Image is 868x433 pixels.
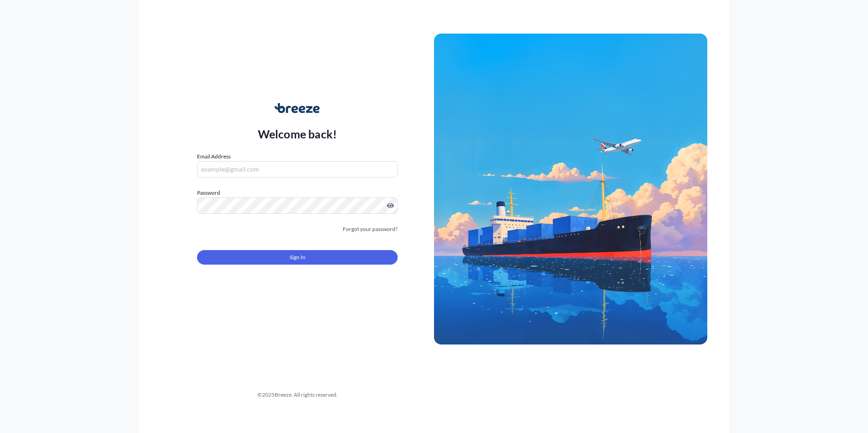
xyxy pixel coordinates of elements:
p: Welcome back! [258,127,337,141]
label: Password [197,188,398,197]
label: Email Address [197,152,231,161]
input: example@gmail.com [197,161,398,177]
button: Show password [387,202,394,209]
img: Ship illustration [434,34,707,344]
button: Sign In [197,250,398,265]
span: Sign In [290,253,306,262]
a: Forgot your password? [343,225,398,234]
div: © 2025 Breeze. All rights reserved. [161,390,434,399]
